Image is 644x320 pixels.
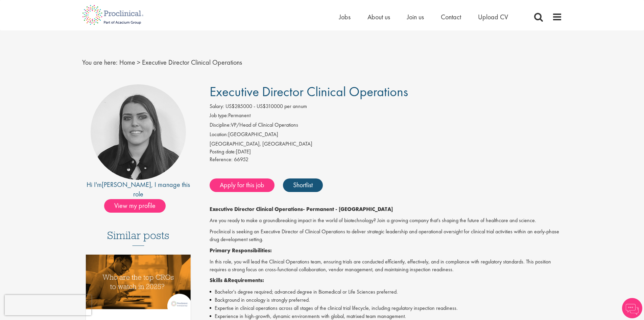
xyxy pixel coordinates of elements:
a: [PERSON_NAME] [102,180,151,189]
li: Permanent [210,112,562,121]
label: Job type: [210,112,228,120]
strong: Primary Responsibilities: [210,247,272,254]
div: [DATE] [210,148,562,156]
label: Salary: [210,103,224,110]
a: About us [367,13,390,21]
p: Proclinical is seeking an Executive Director of Clinical Operations to deliver strategic leadersh... [210,228,562,243]
span: View my profile [104,199,166,213]
strong: Skills & [210,277,228,284]
a: breadcrumb link [119,58,135,67]
span: Executive Director Clinical Operations [210,83,408,100]
label: Reference: [210,156,233,164]
li: [GEOGRAPHIC_DATA] [210,131,562,140]
strong: Executive Director Clinical Operations [210,206,303,213]
a: Apply for this job [210,178,275,192]
a: Link to a post [86,255,191,315]
strong: Requirements: [228,277,264,284]
img: Top 10 CROs 2025 | Proclinical [86,255,191,309]
span: You are here: [82,58,118,67]
li: Bachelor's degree required; advanced degree in Biomedical or Life Sciences preferred. [210,288,562,296]
a: Join us [407,13,424,21]
img: Chatbot [622,298,642,318]
a: Jobs [339,13,351,21]
h3: Similar posts [107,230,169,246]
a: View my profile [104,200,172,209]
a: Shortlist [283,178,323,192]
li: Background in oncology is strongly preferred. [210,296,562,304]
span: > [137,58,140,67]
a: Upload CV [478,13,508,21]
img: imeage of recruiter Ciara Noble [91,84,186,180]
label: Location: [210,131,228,138]
div: Hi I'm , I manage this role [82,180,195,199]
label: Discipline: [210,121,231,129]
li: VP/Head of Clinical Operations [210,121,562,131]
p: Are you ready to make a groundbreaking impact in the world of biotechnology? Join a growing compa... [210,217,562,225]
strong: - Permanent - [GEOGRAPHIC_DATA] [303,206,393,213]
li: Expertise in clinical operations across all stages of the clinical trial lifecycle, including reg... [210,304,562,312]
iframe: reCAPTCHA [5,295,91,315]
div: [GEOGRAPHIC_DATA], [GEOGRAPHIC_DATA] [210,140,562,148]
span: 66952 [234,156,248,163]
span: US$285000 - US$310000 per annum [225,103,307,110]
span: Executive Director Clinical Operations [142,58,242,67]
a: Contact [441,13,461,21]
span: Posting date: [210,148,236,155]
p: In this role, you will lead the Clinical Operations team, ensuring trials are conducted efficient... [210,258,562,274]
